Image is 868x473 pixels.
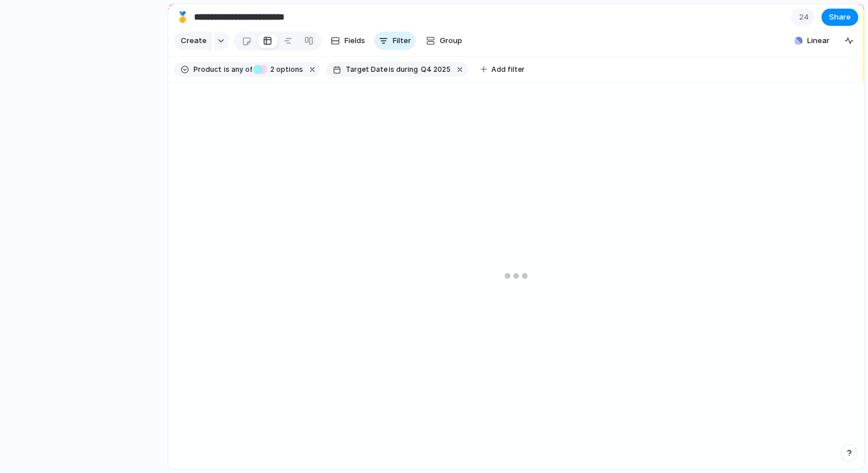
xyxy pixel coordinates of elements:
[346,64,387,75] span: Target Date
[176,9,189,25] div: 🥇
[799,11,812,23] span: 24
[420,32,468,50] button: Group
[224,64,230,75] span: is
[173,8,192,26] button: 🥇
[267,65,276,74] span: 2
[374,32,416,50] button: Filter
[790,32,834,49] button: Linear
[174,32,212,50] button: Create
[222,63,254,76] button: isany of
[821,9,858,26] button: Share
[393,35,411,47] span: Filter
[807,35,830,47] span: Linear
[474,61,532,78] button: Add filter
[344,35,365,47] span: Fields
[230,64,252,75] span: any of
[440,35,462,47] span: Group
[326,32,370,50] button: Fields
[181,35,207,47] span: Create
[829,11,851,23] span: Share
[394,64,418,75] span: during
[491,64,525,75] span: Add filter
[267,64,303,75] span: options
[193,64,222,75] span: Product
[421,64,451,75] span: Q4 2025
[253,63,305,76] button: 2 options
[387,63,420,76] button: isduring
[389,64,394,75] span: is
[418,63,453,76] button: Q4 2025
